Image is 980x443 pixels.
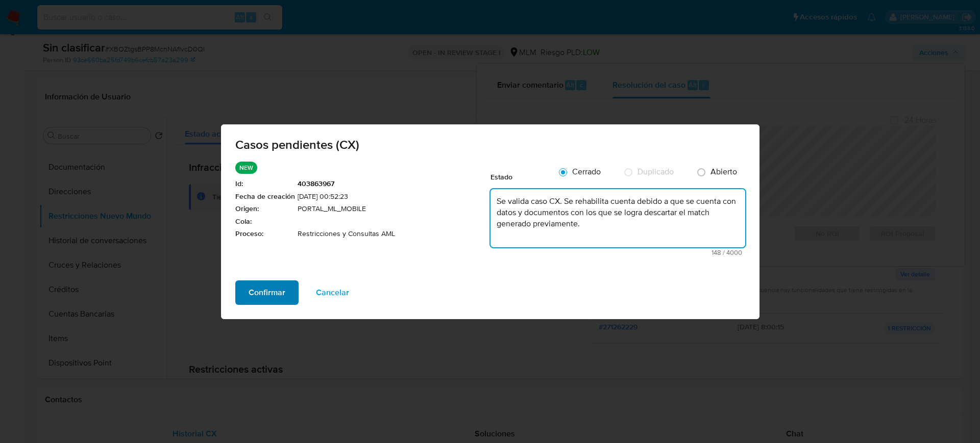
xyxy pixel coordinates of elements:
[494,249,742,256] span: Máximo 4000 caracteres
[235,229,295,239] span: Proceso :
[298,229,491,239] span: Restricciones y Consultas AML
[491,189,745,247] textarea: Se valida caso CX. Se rehabilita cuenta debido a que se cuenta con datos y documentos con los que...
[316,281,349,304] span: Cancelar
[235,179,295,189] span: Id :
[710,166,737,177] span: Abierto
[235,192,295,202] span: Fecha de creación
[491,162,552,187] div: Estado
[249,281,285,304] span: Confirmar
[298,179,491,189] span: 403863967
[235,139,745,151] span: Casos pendientes (CX)
[235,204,295,214] span: Origen :
[298,204,491,214] span: PORTAL_ML_MOBILE
[235,162,257,174] p: NEW
[572,166,601,177] span: Cerrado
[298,192,491,202] span: [DATE] 00:52:23
[303,280,362,305] button: Cancelar
[235,280,299,305] button: Confirmar
[235,217,295,227] span: Cola :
